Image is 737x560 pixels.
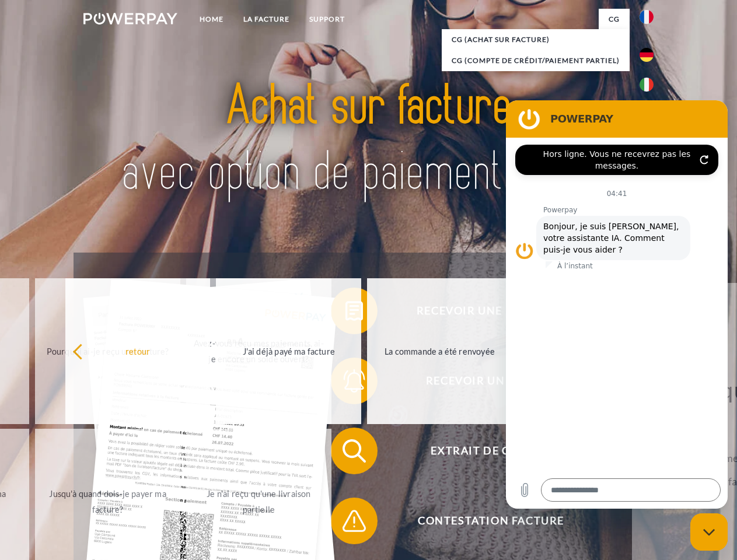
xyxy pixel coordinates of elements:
[331,498,634,544] button: Contestation Facture
[340,436,369,466] img: qb_search.svg
[111,56,626,223] img: title-powerpay_fr.svg
[331,428,634,474] button: Extrait de compte
[348,428,634,474] span: Extrait de compte
[42,486,173,517] div: Jusqu'à quand dois-je payer ma facture?
[442,50,630,71] a: CG (Compte de crédit/paiement partiel)
[42,343,173,359] div: Pourquoi ai-je reçu une facture?
[190,9,233,30] a: Home
[223,343,354,359] div: J'ai déjà payé ma facture
[690,513,728,551] iframe: Bouton de lancement de la fenêtre de messagerie, conversation en cours
[640,78,654,92] img: it
[442,29,630,50] a: CG (achat sur facture)
[83,13,177,24] img: logo-powerpay-white.svg
[72,343,204,359] div: retour
[193,486,324,517] div: Je n'ai reçu qu'une livraison partielle
[506,100,728,509] iframe: Fenêtre de messagerie
[374,343,505,359] div: La commande a été renvoyée
[640,48,654,62] img: de
[599,9,630,30] a: CG
[348,498,634,544] span: Contestation Facture
[640,10,654,24] img: fr
[233,9,299,30] a: LA FACTURE
[299,9,355,30] a: Support
[340,506,369,535] img: qb_warning.svg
